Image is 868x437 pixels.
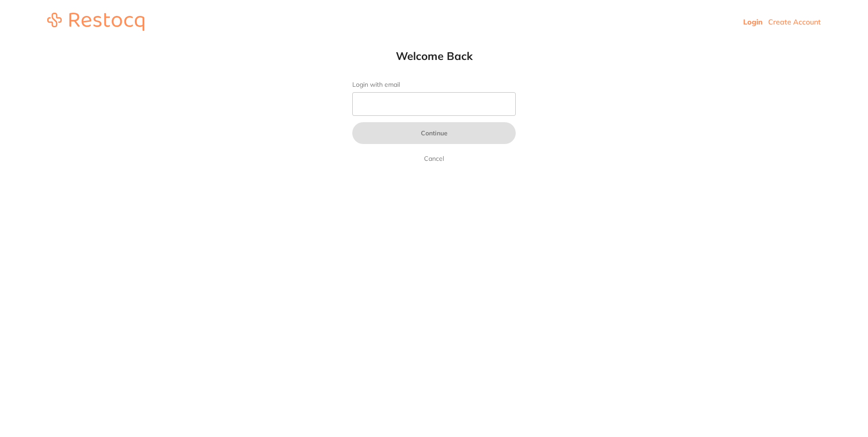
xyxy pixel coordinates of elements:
a: Cancel [422,153,446,164]
a: Login [743,17,763,26]
label: Login with email [352,81,516,89]
a: Create Account [768,17,821,26]
img: restocq_logo.svg [47,13,144,31]
h1: Welcome Back [334,49,534,63]
button: Continue [352,122,516,144]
